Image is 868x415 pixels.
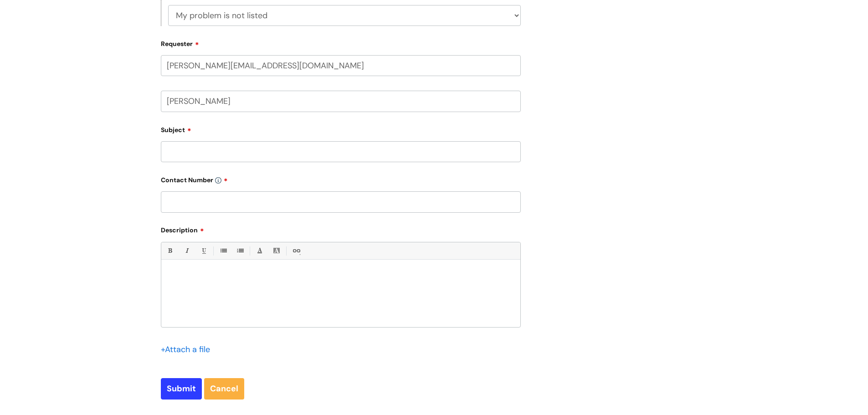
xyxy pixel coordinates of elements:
[161,342,216,357] div: Attach a file
[204,378,244,399] a: Cancel
[161,378,202,399] input: Submit
[161,37,521,48] label: Requester
[161,344,165,355] span: +
[161,223,521,234] label: Description
[234,245,246,256] a: 1. Ordered List (Ctrl-Shift-8)
[271,245,282,256] a: Back Color
[161,173,521,184] label: Contact Number
[181,245,192,256] a: Italic (Ctrl-I)
[215,177,221,184] img: info-icon.svg
[217,245,229,256] a: • Unordered List (Ctrl-Shift-7)
[254,245,265,256] a: Font Color
[161,123,521,134] label: Subject
[290,245,302,256] a: Link
[164,245,175,256] a: Bold (Ctrl-B)
[198,245,209,256] a: Underline(Ctrl-U)
[161,55,521,76] input: Email
[161,91,521,112] input: Your Name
